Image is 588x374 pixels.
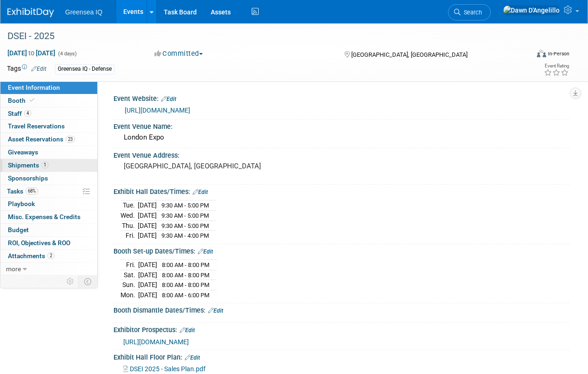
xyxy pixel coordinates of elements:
a: Misc. Expenses & Credits [0,211,97,223]
span: 9:30 AM - 4:00 PM [161,232,209,239]
a: Asset Reservations23 [0,133,97,146]
a: DSEI 2025 - Sales Plan.pdf [123,365,206,373]
span: 4 [24,110,31,117]
span: 23 [66,136,75,143]
span: Shipments [8,161,48,169]
div: Event Venue Address: [114,148,569,160]
td: [DATE] [138,270,157,280]
a: Staff4 [0,107,97,120]
span: [GEOGRAPHIC_DATA], [GEOGRAPHIC_DATA] [351,51,468,58]
a: [URL][DOMAIN_NAME] [123,338,189,346]
td: [DATE] [138,280,157,290]
img: ExhibitDay [7,8,54,17]
span: more [6,265,21,273]
td: Mon. [120,290,138,300]
td: Wed. [120,211,138,221]
td: Thu. [120,220,138,231]
a: Playbook [0,198,97,210]
i: Booth reservation complete [30,98,34,103]
td: [DATE] [138,231,157,240]
span: Playbook [8,200,35,207]
td: Tue. [120,200,138,211]
td: Fri. [120,260,138,270]
span: 9:30 AM - 5:00 PM [161,202,209,209]
img: Format-Inperson.png [537,50,546,57]
td: [DATE] [138,260,157,270]
span: 8:00 AM - 6:00 PM [162,292,209,299]
span: Tasks [7,187,38,195]
img: Dawn D'Angelillo [503,5,560,15]
a: Travel Reservations [0,120,97,133]
span: ROI, Objectives & ROO [8,239,70,247]
td: [DATE] [138,290,157,300]
td: Toggle Event Tabs [79,275,98,287]
span: 9:30 AM - 5:00 PM [161,212,209,219]
a: Budget [0,224,97,236]
span: 2 [47,252,54,259]
div: London Expo [120,130,562,145]
span: 8:00 AM - 8:00 PM [162,281,209,288]
span: Staff [8,110,31,117]
div: In-Person [548,50,569,57]
a: Attachments2 [0,250,97,262]
td: [DATE] [138,200,157,211]
span: to [27,49,36,57]
div: Event Format [488,48,570,62]
a: Edit [208,307,223,314]
div: Event Website: [114,92,569,104]
td: Personalize Event Tab Strip [62,275,79,287]
a: Giveaways [0,146,97,159]
a: Search [448,4,491,20]
a: Event Information [0,81,97,94]
div: Booth Dismantle Dates/Times: [114,303,569,315]
div: DSEI - 2025 [4,28,521,45]
span: 68% [26,187,38,194]
span: Attachments [8,252,54,260]
a: more [0,263,97,275]
span: Asset Reservations [8,135,75,143]
div: Greensea IQ - Defense [55,64,114,74]
a: Tasks68% [0,185,97,198]
span: 9:30 AM - 5:00 PM [161,222,209,229]
td: Tags [7,64,47,74]
span: Misc. Expenses & Credits [8,213,80,220]
div: Exhibit Hall Dates/Times: [114,185,569,197]
span: (4 days) [57,51,77,57]
td: [DATE] [138,220,157,231]
a: Edit [198,248,213,255]
span: Search [461,9,482,16]
a: Edit [193,189,208,195]
td: [DATE] [138,211,157,221]
div: Exhibit Hall Floor Plan: [114,350,569,362]
span: [DATE] [DATE] [7,49,56,57]
div: Exhibitor Prospectus: [114,323,569,335]
a: Shipments1 [0,159,97,172]
span: Travel Reservations [8,122,65,130]
a: Edit [185,354,200,361]
td: Sat. [120,270,138,280]
a: ROI, Objectives & ROO [0,237,97,249]
span: 8:00 AM - 8:00 PM [162,272,209,279]
div: Booth Set-up Dates/Times: [114,244,569,256]
span: 8:00 AM - 8:00 PM [162,261,209,268]
a: Edit [180,327,195,334]
div: Event Rating [544,64,569,68]
td: Sun. [120,280,138,290]
pre: [GEOGRAPHIC_DATA], [GEOGRAPHIC_DATA] [124,162,293,170]
a: Edit [161,96,176,102]
span: Budget [8,226,29,234]
span: Booth [8,97,36,104]
a: Booth [0,94,97,107]
span: Giveaways [8,148,38,156]
td: Fri. [120,231,138,240]
a: Edit [31,66,47,72]
a: Sponsorships [0,172,97,185]
div: Event Venue Name: [114,120,569,131]
span: Sponsorships [8,174,48,182]
a: [URL][DOMAIN_NAME] [125,107,190,114]
span: Greensea IQ [65,8,102,16]
span: DSEI 2025 - Sales Plan.pdf [130,365,206,373]
span: Event Information [8,84,60,91]
span: 1 [41,161,48,168]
